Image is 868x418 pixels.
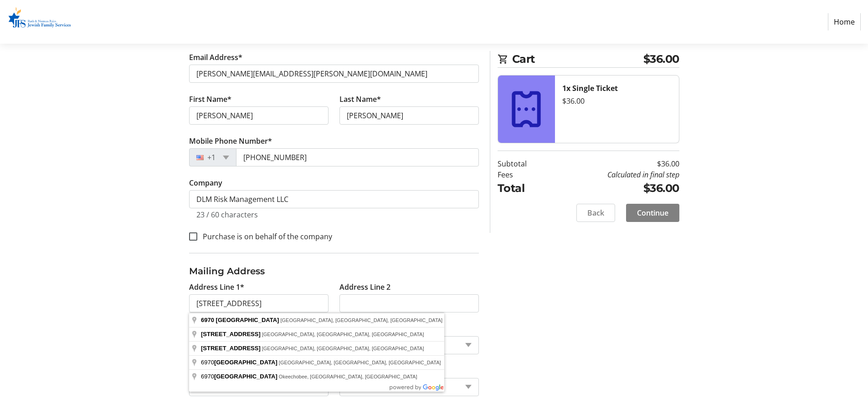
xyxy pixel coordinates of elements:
span: [GEOGRAPHIC_DATA] [214,373,277,380]
span: [GEOGRAPHIC_DATA], [GEOGRAPHIC_DATA], [GEOGRAPHIC_DATA] [262,332,424,337]
span: Back [587,207,604,218]
span: 6970 [201,317,214,323]
img: Ruth & Norman Rales Jewish Family Services's Logo [7,4,72,40]
span: 6970 [201,359,279,366]
label: Email Address* [189,52,242,63]
span: [GEOGRAPHIC_DATA] [216,317,279,323]
span: Okeechobee, [GEOGRAPHIC_DATA], [GEOGRAPHIC_DATA] [279,374,417,379]
label: Last Name* [339,94,381,105]
input: Address [189,294,329,312]
span: [GEOGRAPHIC_DATA], [GEOGRAPHIC_DATA], [GEOGRAPHIC_DATA] [262,346,424,351]
span: $36.00 [643,51,679,67]
label: Address Line 1* [189,282,244,292]
td: Fees [498,169,550,180]
span: [GEOGRAPHIC_DATA] [214,359,277,366]
span: Continue [637,207,668,218]
strong: 1x Single Ticket [562,83,618,93]
td: $36.00 [550,158,679,169]
tr-character-limit: 23 / 60 characters [196,210,258,220]
span: [GEOGRAPHIC_DATA], [GEOGRAPHIC_DATA], [GEOGRAPHIC_DATA] [280,317,442,323]
label: Address Line 2 [339,282,390,292]
div: $36.00 [562,96,672,106]
td: $36.00 [550,180,679,196]
span: [STREET_ADDRESS] [201,331,261,337]
h3: Mailing Address [189,264,479,278]
span: [STREET_ADDRESS] [201,345,261,352]
a: Home [828,13,861,30]
input: (201) 555-0123 [236,148,479,166]
label: Mobile Phone Number* [189,136,272,146]
span: 6970 [201,373,279,380]
label: First Name* [189,94,231,105]
span: Cart [512,51,643,67]
td: Calculated in final step [550,169,679,180]
button: Back [576,204,615,222]
button: Continue [626,204,679,222]
td: Total [498,180,550,196]
td: Subtotal [498,158,550,169]
label: Purchase is on behalf of the company [197,231,332,242]
span: [GEOGRAPHIC_DATA], [GEOGRAPHIC_DATA], [GEOGRAPHIC_DATA] [279,360,441,365]
label: Company [189,177,222,188]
